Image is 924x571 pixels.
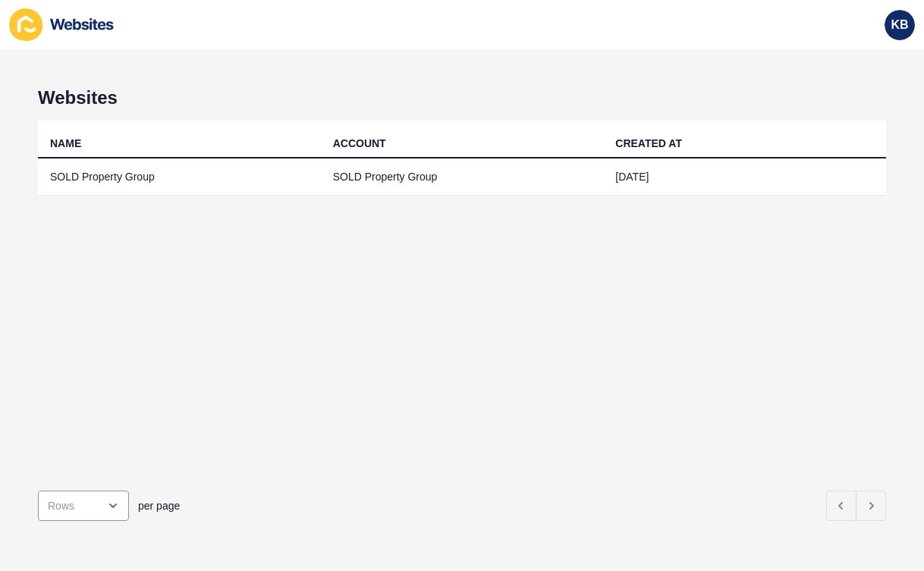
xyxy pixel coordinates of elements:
[38,491,129,521] div: open menu
[891,17,908,33] span: KB
[603,158,886,196] td: [DATE]
[615,136,682,151] div: CREATED AT
[50,136,81,151] div: NAME
[321,158,604,196] td: SOLD Property Group
[38,158,321,196] td: SOLD Property Group
[333,136,386,151] div: ACCOUNT
[138,498,180,513] span: per page
[38,87,886,108] h1: Websites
